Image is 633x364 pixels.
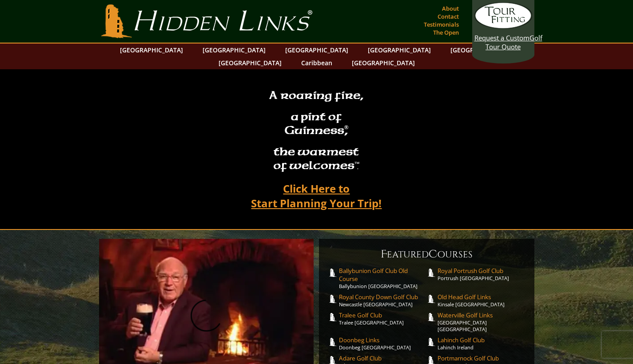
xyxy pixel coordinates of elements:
[297,56,337,69] a: Caribbean
[429,247,438,261] span: C
[339,267,427,289] a: Ballybunion Golf Club Old CourseBallybunion [GEOGRAPHIC_DATA]
[438,336,526,344] span: Lahinch Golf Club
[438,267,526,275] span: Royal Portrush Golf Club
[474,33,529,42] span: Request a Custom
[339,336,427,344] span: Doonbeg Links
[446,44,518,56] a: [GEOGRAPHIC_DATA]
[339,311,427,326] a: Tralee Golf ClubTralee [GEOGRAPHIC_DATA]
[438,354,526,362] span: Portmarnock Golf Club
[438,336,526,351] a: Lahinch Golf ClubLahinch Ireland
[363,44,435,56] a: [GEOGRAPHIC_DATA]
[214,56,286,69] a: [GEOGRAPHIC_DATA]
[474,2,532,51] a: Request a CustomGolf Tour Quote
[263,85,369,178] h2: A roaring fire, a pint of Guinness , the warmest of welcomesâ„¢.
[115,44,187,56] a: [GEOGRAPHIC_DATA]
[438,293,526,308] a: Old Head Golf LinksKinsale [GEOGRAPHIC_DATA]
[281,44,353,56] a: [GEOGRAPHIC_DATA]
[339,293,427,301] span: Royal County Down Golf Club
[422,18,461,31] a: Testimonials
[381,247,387,261] span: F
[440,2,461,15] a: About
[242,178,390,214] a: Click Here toStart Planning Your Trip!
[328,247,526,261] h6: eatured ourses
[198,44,270,56] a: [GEOGRAPHIC_DATA]
[339,311,427,319] span: Tralee Golf Club
[438,267,526,281] a: Royal Portrush Golf ClubPortrush [GEOGRAPHIC_DATA]
[347,56,419,69] a: [GEOGRAPHIC_DATA]
[438,311,526,319] span: Waterville Golf Links
[339,354,427,362] span: Adare Golf Club
[435,10,461,23] a: Contact
[431,26,461,39] a: The Open
[339,336,427,351] a: Doonbeg LinksDoonbeg [GEOGRAPHIC_DATA]
[339,267,427,283] span: Ballybunion Golf Club Old Course
[438,293,526,301] span: Old Head Golf Links
[438,311,526,332] a: Waterville Golf Links[GEOGRAPHIC_DATA] [GEOGRAPHIC_DATA]
[339,293,427,308] a: Royal County Down Golf ClubNewcastle [GEOGRAPHIC_DATA]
